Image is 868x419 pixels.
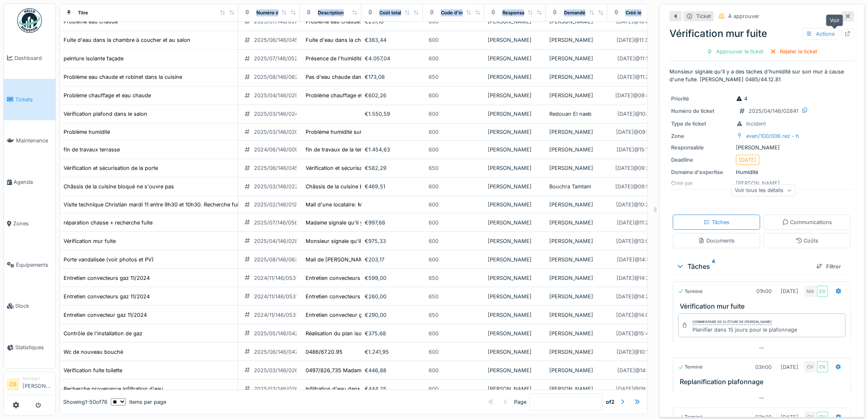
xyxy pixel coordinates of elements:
[514,398,526,406] div: Page
[64,55,123,62] div: peinture isolante façade
[616,164,661,172] div: [DATE] @ 09:24:40
[429,18,439,25] div: 600
[429,201,439,208] div: 600
[747,132,799,140] div: even/100/006 rez - h
[672,156,733,164] div: Deadline
[254,366,305,374] div: 2025/03/146/02633
[564,9,594,16] div: Demandé par
[429,366,439,374] div: 600
[254,183,305,190] div: 2025/03/146/02242
[64,128,110,136] div: Problème humidité
[306,385,433,393] div: Infiltration d'eau dans le salon. [PERSON_NAME]...
[365,110,420,118] div: €1.550,59
[306,293,437,300] div: Entretien convecteurs gaz 11/2024 - KOUBAI Abde...
[64,183,174,190] div: Châssis de la cuisine bloqué ne s'ouvre pas
[365,311,420,319] div: €290,00
[4,203,55,244] a: Zones
[549,256,604,263] div: [PERSON_NAME]
[488,330,543,337] div: [PERSON_NAME]
[488,256,543,263] div: [PERSON_NAME]
[254,128,304,136] div: 2025/03/146/02019
[64,330,142,337] div: Contrôle de l'installation de gaz
[549,164,604,172] div: [PERSON_NAME]
[606,398,614,406] strong: of 2
[64,146,120,153] div: fin de travaux terrasse
[4,79,55,120] a: Tickets
[78,9,88,16] div: Titre
[549,293,604,300] div: [PERSON_NAME]
[64,36,190,44] div: Fuite d'eau dans la chambre à coucher et au salon
[429,219,439,227] div: 600
[670,68,854,83] p: Monsieur signale qu'il y a des taches d'humidité sur son mur à cause d'une fuite. [PERSON_NAME] 0...
[429,385,439,393] div: 600
[254,201,304,208] div: 2025/02/146/01296
[488,110,543,118] div: [PERSON_NAME]
[14,54,52,62] span: Dashboard
[626,9,642,16] div: Créé le
[617,219,660,227] div: [DATE] @ 11:27:53
[826,14,843,26] div: Voir
[699,237,735,245] div: Documents
[23,375,52,382] div: Manager
[254,73,305,81] div: 2025/08/146/06269
[549,219,604,227] div: [PERSON_NAME]
[256,9,295,16] div: Numéro de ticket
[64,274,150,282] div: Entretien convecteurs gaz 11/2024
[488,92,543,99] div: [PERSON_NAME]
[365,146,420,153] div: €1.454,63
[429,348,439,356] div: 600
[64,256,154,263] div: Porte vandalisée (voir photos et PV)
[488,385,543,393] div: [PERSON_NAME]
[549,366,604,374] div: [PERSON_NAME]
[23,375,52,393] li: [PERSON_NAME]
[13,220,52,227] span: Zones
[306,274,458,282] div: Entretien convecteurs gaz 11/2024 - MR [PERSON_NAME] ...
[549,311,604,319] div: [PERSON_NAME]
[4,327,55,368] a: Statistiques
[254,385,304,393] div: 2025/03/146/02651
[7,375,52,395] a: CB Manager[PERSON_NAME]
[4,161,55,203] a: Agenda
[488,164,543,172] div: [PERSON_NAME]
[712,261,715,271] sup: 4
[617,274,660,282] div: [DATE] @ 14:23:12
[783,218,833,226] div: Communications
[379,9,401,16] div: Coût total
[616,385,660,393] div: [DATE] @ 09:28:10
[429,311,439,319] div: 650
[254,330,304,337] div: 2025/05/146/04270
[757,287,772,295] div: 01h00
[306,256,485,263] div: Mail de [PERSON_NAME] : [GEOGRAPHIC_DATA], [PERSON_NAME] e...
[365,385,420,393] div: €444,25
[618,55,659,62] div: [DATE] @ 11:16:37
[813,261,845,272] div: Filtrer
[64,18,118,25] div: Problème eau chaude
[429,146,439,153] div: 600
[429,164,439,172] div: 650
[64,164,158,172] div: Vérification et sécurisation de la porte
[756,363,772,371] div: 03h00
[306,219,432,227] div: Madame signale qu'il y a beaucoup d'humidité d...
[429,128,439,136] div: 600
[817,361,829,373] div: CV
[616,128,660,136] div: [DATE] @ 09:14:23
[306,164,400,172] div: Vérification et sécurisation de la porte
[488,274,543,282] div: [PERSON_NAME]
[254,18,304,25] div: 2025/07/146/05785
[616,92,661,99] div: [DATE] @ 09:49:26
[704,46,767,57] div: Approuver le ticket
[488,237,543,245] div: [PERSON_NAME]
[4,286,55,327] a: Stock
[365,348,420,356] div: €1.241,95
[64,366,122,374] div: Vérification fuite toilette
[672,144,733,151] div: Responsable
[254,237,304,245] div: 2025/04/146/02841
[365,293,420,300] div: €260,00
[616,237,660,245] div: [DATE] @ 13:06:03
[617,36,660,44] div: [DATE] @ 11:36:40
[254,92,304,99] div: 2025/04/146/02919
[63,398,107,406] div: Showing 1 - 50 of 76
[254,146,305,153] div: 2024/06/146/00963
[616,311,660,319] div: [DATE] @ 14:04:32
[549,237,604,245] div: [PERSON_NAME]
